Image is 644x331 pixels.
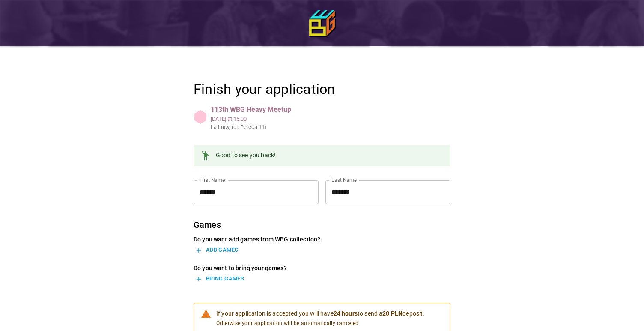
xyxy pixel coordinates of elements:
[194,218,450,232] h6: Games
[194,272,246,286] button: Bring games
[382,310,402,317] b: 20 PLN
[211,116,226,122] div: [DATE]
[334,310,358,317] b: 24 hours
[194,235,450,244] p: Do you want add games from WBG collection?
[211,123,232,131] div: La Lucy, (ul. Pereca 11)
[331,176,357,184] label: Last Name
[309,10,335,36] img: icon64.png
[194,264,450,272] p: Do you want to bring your games?
[200,176,225,184] label: First Name
[216,319,424,328] span: Otherwise your application will be automatically canceled
[211,115,291,123] div: at
[216,309,424,318] p: If your application is accepted you will have to send a deposit.
[194,244,240,257] button: Add games
[233,116,247,122] div: 15:00
[194,81,450,98] h4: Finish your application
[216,147,276,164] div: Good to see you back!
[211,105,291,115] div: 113th WBG Heavy Meetup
